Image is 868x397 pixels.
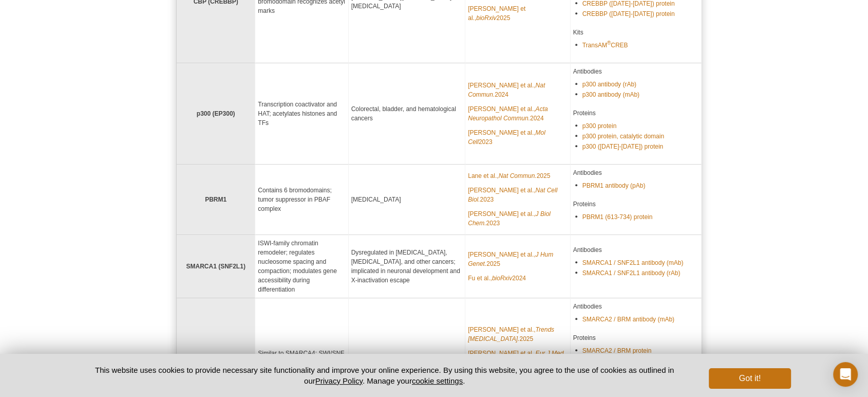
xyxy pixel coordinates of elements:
[573,245,699,255] p: Antibodies
[607,40,611,46] sup: ®
[499,172,537,179] em: Nat Commun.
[468,82,545,98] em: Nat Commun.
[255,165,348,235] td: Contains 6 bromodomains; tumor suppressor in PBAF complex
[205,196,227,203] strong: PBRM1
[468,349,567,367] a: [PERSON_NAME] et al.,Eur J Med Chem.2025
[582,258,684,267] a: SMARCA1 / SNF2L1 antibody (mAb)
[468,274,526,283] a: Fu et al.,bioRxiv2024
[468,81,567,99] a: [PERSON_NAME] et al.,Nat Commun.2024
[582,90,639,99] a: p300 antibody (mAb)
[255,235,348,298] td: ISWI-family chromatin remodeler; regulates nucleosome spacing and compaction; modulates gene acce...
[468,105,548,122] em: Acta Neuropathol Commun.
[573,200,699,209] p: Proteins
[582,80,636,89] a: p300 antibody (rAb)
[197,110,235,117] strong: p300 (EP300)
[582,9,675,19] a: CREBBP ([DATE]-[DATE]) protein
[349,235,466,298] td: Dysregulated in [MEDICAL_DATA], [MEDICAL_DATA], and other cancers; implicated in neuronal develop...
[468,129,545,146] em: Mol Cell
[573,109,699,118] p: Proteins
[476,14,496,22] em: bioRxiv
[582,315,674,324] a: SMARCA2 / BRM antibody (mAb)
[468,250,567,268] a: [PERSON_NAME] et al.,J Hum Genet.2025
[412,376,463,385] button: cookie settings
[833,362,858,387] div: Open Intercom Messenger
[582,132,664,141] a: p300 protein, catalytic domain
[468,187,557,203] em: Nat Cell Biol.
[468,251,553,267] em: J Hum Genet.
[349,165,466,235] td: [MEDICAL_DATA]
[573,168,699,177] p: Antibodies
[349,63,466,165] td: Colorectal, bladder, and hematological cancers
[573,67,699,76] p: Antibodies
[582,142,664,151] a: p300 ([DATE]-[DATE]) protein
[468,128,567,147] a: [PERSON_NAME] et al.,Mol Cell2023
[573,28,699,37] p: Kits
[582,346,652,355] a: SMARCA2 / BRM protein
[468,171,550,181] a: Lane et al.,Nat Commun.2025
[315,376,363,385] a: Privacy Policy
[468,4,567,23] a: [PERSON_NAME] et al.,bioRxiv2025
[468,104,567,123] a: [PERSON_NAME] et al.,Acta Neuropathol Commun.2024
[582,212,653,222] a: PBRM1 (613-734) protein
[582,41,628,50] a: TransAM®CREB
[582,181,646,190] a: PBRM1 antibody (pAb)
[582,268,681,278] a: SMARCA1 / SNF2L1 antibody (rAb)
[573,333,699,342] p: Proteins
[468,210,551,227] em: J Biol Chem.
[582,121,617,131] a: p300 protein
[709,368,791,389] button: Got it!
[492,275,512,282] em: bioRxiv
[573,302,699,311] p: Antibodies
[468,209,567,228] a: [PERSON_NAME] et al.,J Biol Chem.2023
[255,63,348,165] td: Transcription coactivator and HAT; acetylates histones and TFs
[186,263,245,270] strong: SMARCA1 (SNF2L1)
[77,365,692,386] p: This website uses cookies to provide necessary site functionality and improve your online experie...
[468,326,554,342] em: Trends [MEDICAL_DATA].
[468,186,567,204] a: [PERSON_NAME] et al.,Nat Cell Biol.2023
[468,325,567,344] a: [PERSON_NAME] et al.,Trends [MEDICAL_DATA].2025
